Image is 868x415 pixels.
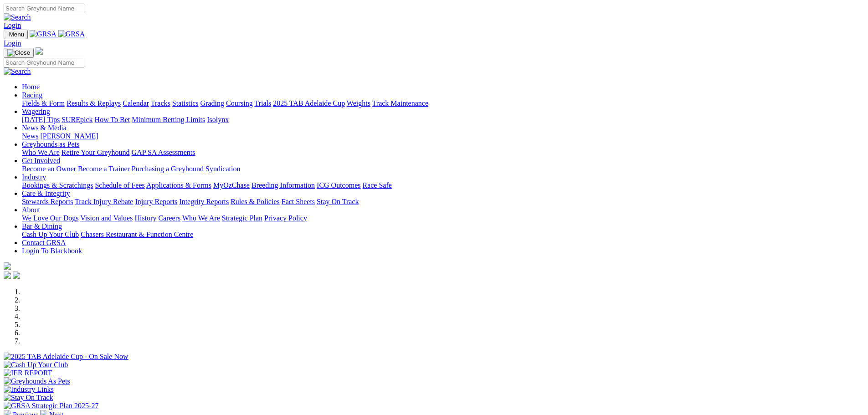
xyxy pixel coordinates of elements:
a: [DATE] Tips [22,116,60,123]
div: About [22,214,864,222]
a: News [22,132,38,140]
a: Calendar [123,99,149,107]
a: Login [4,21,21,29]
a: Rules & Policies [231,198,280,205]
a: Cash Up Your Club [22,231,79,238]
a: Track Maintenance [372,99,428,107]
a: Applications & Forms [146,181,211,189]
a: Retire Your Greyhound [62,149,130,156]
img: logo-grsa-white.png [36,47,43,55]
div: Get Involved [22,165,864,173]
img: Greyhounds As Pets [4,377,70,385]
a: Login [4,39,21,47]
a: Breeding Information [252,181,315,189]
a: Schedule of Fees [95,181,144,189]
img: GRSA [30,30,56,38]
a: Stay On Track [317,198,359,205]
a: Contact GRSA [22,239,66,246]
a: Bookings & Scratchings [22,181,93,189]
a: Become an Owner [22,165,76,173]
img: Industry Links [4,385,54,394]
a: Weights [347,99,370,107]
a: Isolynx [207,116,229,123]
div: Care & Integrity [22,198,864,206]
img: logo-grsa-white.png [4,262,11,270]
a: Stewards Reports [22,198,73,205]
input: Search [4,4,84,13]
a: GAP SA Assessments [132,149,195,156]
a: Become a Trainer [78,165,130,173]
a: Login To Blackbook [22,247,82,255]
a: Get Involved [22,157,60,164]
a: Chasers Restaurant & Function Centre [81,231,193,238]
a: Fact Sheets [282,198,315,205]
a: MyOzChase [213,181,250,189]
img: GRSA Strategic Plan 2025-27 [4,402,98,410]
a: 2025 TAB Adelaide Cup [273,99,345,107]
a: Trials [254,99,271,107]
div: Industry [22,181,864,190]
a: Greyhounds as Pets [22,140,79,148]
a: Home [22,83,40,91]
img: IER REPORT [4,369,52,377]
a: About [22,206,40,214]
img: facebook.svg [4,272,11,279]
div: News & Media [22,132,864,140]
a: We Love Our Dogs [22,214,78,222]
a: Grading [200,99,224,107]
button: Toggle navigation [4,48,34,58]
img: GRSA [58,30,85,38]
img: Search [4,13,31,21]
a: Wagering [22,108,50,115]
a: Coursing [226,99,253,107]
img: Search [4,67,31,76]
a: Care & Integrity [22,190,70,197]
img: 2025 TAB Adelaide Cup - On Sale Now [4,353,128,361]
input: Search [4,58,84,67]
a: Careers [158,214,180,222]
a: Statistics [172,99,199,107]
span: Menu [9,31,24,38]
img: twitter.svg [13,272,20,279]
div: Greyhounds as Pets [22,149,864,157]
a: Syndication [205,165,240,173]
a: News & Media [22,124,67,132]
img: Cash Up Your Club [4,361,68,369]
a: Who We Are [22,149,60,156]
img: Close [7,49,30,56]
img: Stay On Track [4,394,53,402]
a: Purchasing a Greyhound [132,165,204,173]
a: Integrity Reports [179,198,229,205]
a: Privacy Policy [264,214,307,222]
a: Injury Reports [135,198,177,205]
a: Vision and Values [80,214,133,222]
div: Wagering [22,116,864,124]
a: Tracks [151,99,170,107]
a: Who We Are [182,214,220,222]
a: Track Injury Rebate [75,198,133,205]
a: Results & Replays [67,99,121,107]
a: Strategic Plan [222,214,262,222]
a: Race Safe [362,181,391,189]
a: SUREpick [62,116,92,123]
a: [PERSON_NAME] [40,132,98,140]
a: Fields & Form [22,99,65,107]
a: History [134,214,156,222]
div: Bar & Dining [22,231,864,239]
a: How To Bet [95,116,130,123]
a: Industry [22,173,46,181]
a: ICG Outcomes [317,181,360,189]
div: Racing [22,99,864,108]
button: Toggle navigation [4,30,28,39]
a: Racing [22,91,42,99]
a: Minimum Betting Limits [132,116,205,123]
a: Bar & Dining [22,222,62,230]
